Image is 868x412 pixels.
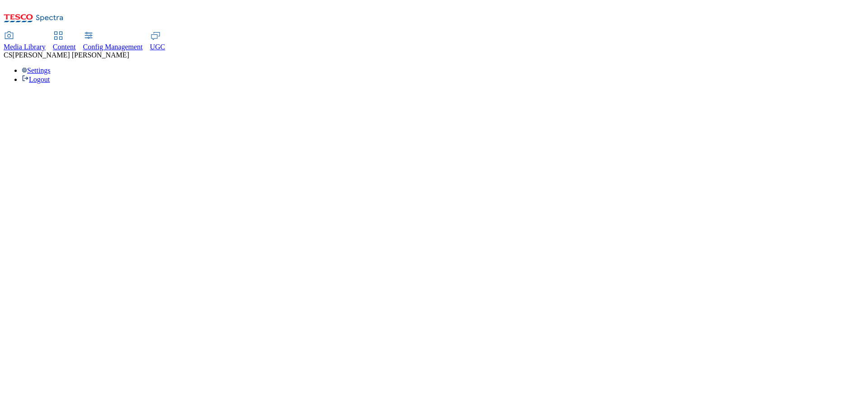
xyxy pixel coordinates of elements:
[83,32,143,51] a: Config Management
[53,43,76,51] span: Content
[53,32,76,51] a: Content
[150,32,165,51] a: UGC
[83,43,143,51] span: Config Management
[4,43,46,51] span: Media Library
[4,32,46,51] a: Media Library
[22,76,50,83] a: Logout
[150,43,165,51] span: UGC
[22,66,51,74] a: Settings
[4,51,13,59] span: CS
[13,51,129,59] span: [PERSON_NAME] [PERSON_NAME]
